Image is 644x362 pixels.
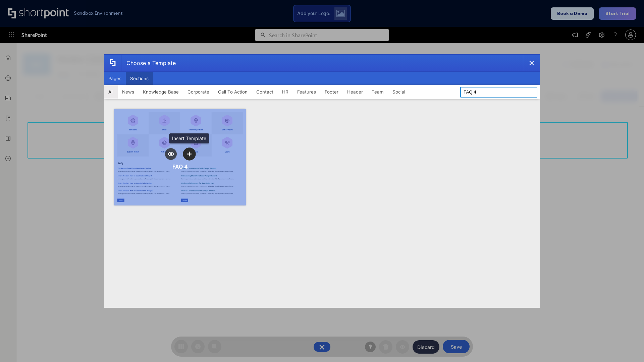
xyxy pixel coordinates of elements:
button: Pages [104,72,126,85]
iframe: Chat Widget [610,330,644,362]
button: Call To Action [214,85,252,99]
button: Social [388,85,410,99]
div: Choose a Template [121,55,176,71]
button: Knowledge Base [139,85,183,99]
button: All [104,85,118,99]
button: HR [278,85,293,99]
button: Footer [320,85,343,99]
button: News [118,85,139,99]
button: Sections [126,72,153,85]
button: Team [367,85,388,99]
div: FAQ 4 [172,163,188,170]
button: Header [343,85,367,99]
button: Corporate [183,85,214,99]
button: Contact [252,85,278,99]
div: template selector [104,54,540,308]
input: Search [460,87,537,98]
button: Features [293,85,320,99]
